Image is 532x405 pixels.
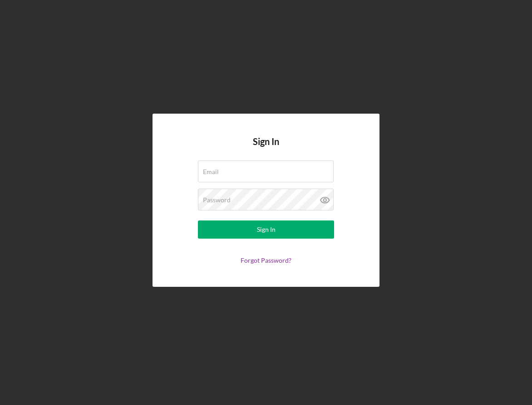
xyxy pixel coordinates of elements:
[253,136,279,160] h4: Sign In
[203,168,219,175] label: Email
[241,256,291,264] a: Forgot Password?
[257,220,276,239] div: Sign In
[203,196,231,204] label: Password
[198,220,334,239] button: Sign In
